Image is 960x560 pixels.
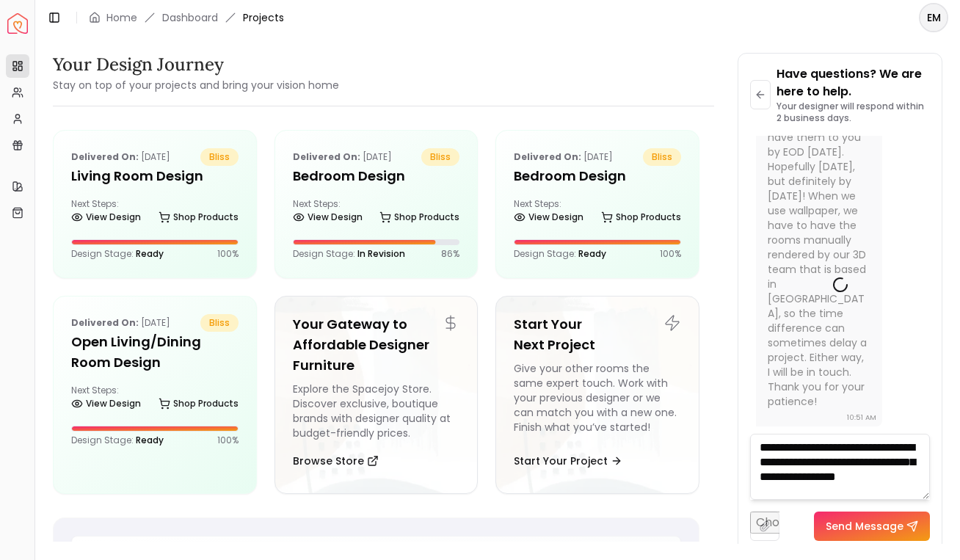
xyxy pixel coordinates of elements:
[578,247,606,260] span: Ready
[71,166,239,186] h5: Living Room design
[293,148,392,166] p: [DATE]
[293,198,460,228] div: Next Steps:
[162,10,218,25] a: Dashboard
[217,434,239,446] p: 100 %
[514,248,606,260] p: Design Stage:
[71,314,170,332] p: [DATE]
[243,10,284,25] span: Projects
[293,207,363,228] a: View Design
[441,248,459,260] p: 86 %
[814,512,930,541] button: Send Message
[7,13,28,34] a: Spacejoy
[379,207,459,228] a: Shop Products
[217,248,239,260] p: 100 %
[7,13,28,34] img: Spacejoy Logo
[514,198,681,228] div: Next Steps:
[53,53,339,76] h3: Your Design Journey
[200,314,239,332] span: bliss
[514,166,681,186] h5: Bedroom Design
[643,148,681,166] span: bliss
[274,296,479,494] a: Your Gateway to Affordable Designer FurnitureExplore the Spacejoy Store. Discover exclusive, bout...
[200,148,239,166] span: bliss
[421,148,459,166] span: bliss
[847,410,876,425] div: 10:51 AM
[514,207,583,228] a: View Design
[71,316,139,329] b: Delivered on:
[159,207,239,228] a: Shop Products
[71,248,164,260] p: Design Stage:
[777,65,930,101] p: Have questions? We are here to help.
[71,393,141,414] a: View Design
[920,4,947,31] span: EM
[293,150,360,163] b: Delivered on:
[71,385,239,414] div: Next Steps:
[357,247,405,260] span: In Revision
[71,434,164,446] p: Design Stage:
[514,446,622,476] button: Start Your Project
[777,101,930,124] p: Your designer will respond within 2 business days.
[136,247,164,260] span: Ready
[495,296,699,494] a: Start Your Next ProjectGive your other rooms the same expert touch. Work with your previous desig...
[601,207,681,228] a: Shop Products
[514,148,613,166] p: [DATE]
[514,361,681,440] div: Give your other rooms the same expert touch. Work with your previous designer or we can match you...
[514,150,581,163] b: Delivered on:
[89,10,284,25] nav: breadcrumb
[136,434,164,446] span: Ready
[71,150,139,163] b: Delivered on:
[660,248,681,260] p: 100 %
[514,314,681,355] h5: Start Your Next Project
[71,332,239,373] h5: Open Living/Dining Room Design
[293,382,460,440] div: Explore the Spacejoy Store. Discover exclusive, boutique brands with designer quality at budget-f...
[293,446,379,476] button: Browse Store
[919,3,948,32] button: EM
[293,166,460,186] h5: Bedroom design
[71,148,170,166] p: [DATE]
[293,314,460,376] h5: Your Gateway to Affordable Designer Furniture
[106,10,137,25] a: Home
[159,393,239,414] a: Shop Products
[71,198,239,228] div: Next Steps:
[293,248,405,260] p: Design Stage:
[53,78,339,92] small: Stay on top of your projects and bring your vision home
[71,207,141,228] a: View Design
